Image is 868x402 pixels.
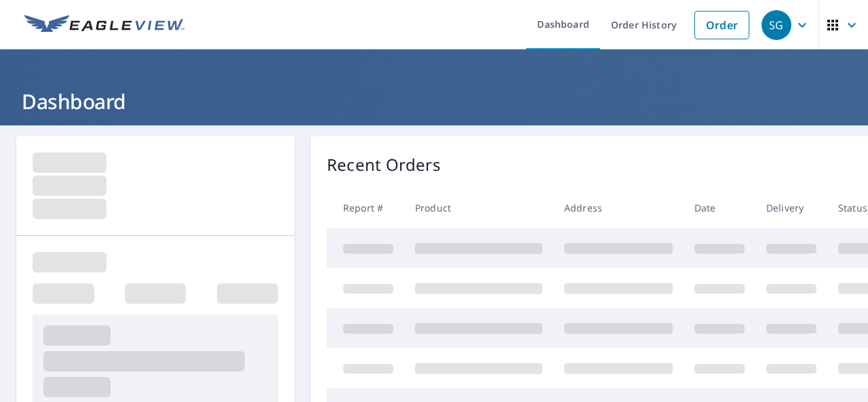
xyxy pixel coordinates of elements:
[762,10,791,40] div: SG
[694,11,749,39] a: Order
[684,188,755,228] th: Date
[24,15,184,35] img: EV Logo
[553,188,684,228] th: Address
[755,188,827,228] th: Delivery
[404,188,553,228] th: Product
[327,153,441,177] p: Recent Orders
[327,188,404,228] th: Report #
[16,87,852,115] h1: Dashboard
